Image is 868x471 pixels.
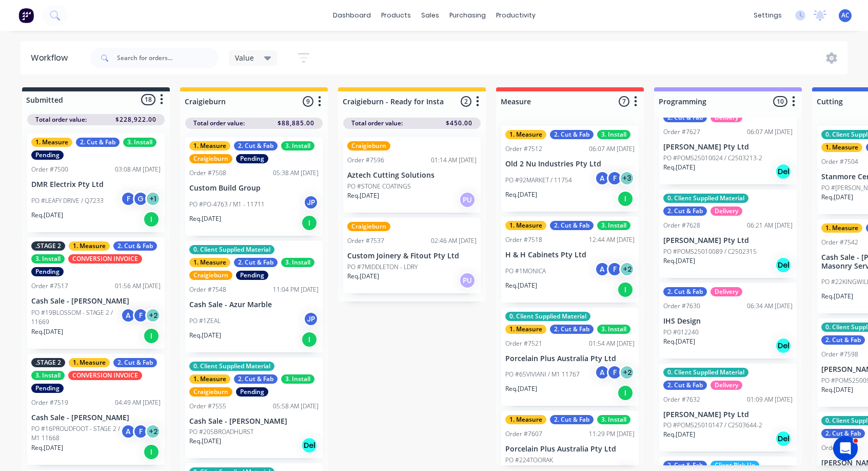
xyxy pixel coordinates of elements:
[27,237,165,349] div: .STAGE 21. Measure2. Cut & Fab3. InstallCONVERSION INVOICEPendingOrder #751701:56 AM [DATE]Cash S...
[747,127,793,137] div: 06:07 AM [DATE]
[31,254,65,263] div: 3. Install
[663,395,700,404] div: Order #7632
[505,160,635,168] p: Old 2 Nu Industries Pty Ltd
[31,165,68,174] div: Order #7500
[351,119,403,128] span: Total order value:
[189,154,232,163] div: Craigieburn
[663,256,695,266] p: Req. [DATE]
[663,154,762,163] p: PO #POMS25010024 / C2503213-2
[189,245,274,254] div: 0. Client Supplied Material
[505,130,546,139] div: 1. Measure
[663,337,695,346] p: Req. [DATE]
[347,272,379,281] p: Req. [DATE]
[663,410,793,419] p: [PERSON_NAME] Pty Ltd
[550,325,594,334] div: 2. Cut & Fab
[589,429,635,439] div: 11:29 PM [DATE]
[189,417,319,426] p: Cash Sale - [PERSON_NAME]
[347,156,384,165] div: Order #7596
[189,362,274,371] div: 0. Client Supplied Material
[281,258,314,267] div: 3. Install
[775,430,792,447] div: Del
[31,371,65,380] div: 3. Install
[617,281,634,298] div: I
[821,350,858,359] div: Order #7598
[505,384,537,393] p: Req. [DATE]
[619,261,635,277] div: + 2
[133,424,148,439] div: F
[444,8,491,23] div: purchasing
[505,354,635,363] p: Porcelain Plus Australia Pty Ltd
[607,365,622,380] div: F
[31,384,64,393] div: Pending
[711,206,742,216] div: Delivery
[505,415,546,424] div: 1. Measure
[663,328,699,337] p: PO #012240
[659,190,797,278] div: 0. Client Supplied Material2. Cut & FabDeliveryOrder #762806:21 AM [DATE][PERSON_NAME] Pty LtdPO ...
[491,8,541,23] div: productivity
[281,141,314,150] div: 3. Install
[821,157,858,166] div: Order #7504
[189,141,230,150] div: 1. Measure
[821,238,858,247] div: Order #7542
[747,221,793,230] div: 06:21 AM [DATE]
[189,300,319,309] p: Cash Sale - Azur Marble
[505,144,542,154] div: Order #7512
[189,402,226,411] div: Order #7555
[189,316,221,326] p: PO #1ZEAL
[143,211,160,228] div: I
[31,308,121,327] p: PO #19BLOSSOM - STAGE 2 / 11669
[597,130,630,139] div: 3. Install
[617,385,634,401] div: I
[711,461,759,470] div: Client Pick Up
[501,217,639,303] div: 1. Measure2. Cut & Fab3. InstallOrder #751812:44 AM [DATE]H & H Cabinets Pty LtdPO #1MONICAAF+2Re...
[347,252,477,260] p: Custom Joinery & Fitout Pty Ltd
[303,195,319,210] div: JP
[185,357,323,459] div: 0. Client Supplied Material1. Measure2. Cut & Fab3. InstallCraigieburnPendingOrder #755505:58 AM ...
[234,141,278,150] div: 2. Cut & Fab
[121,191,136,206] div: F
[27,134,165,232] div: 1. Measure2. Cut & Fab3. InstallPendingOrder #750003:08 AM [DATE]DMR Electrix Pty LtdPO #LEAFY DR...
[505,456,553,465] p: PO #224TOORAK
[821,443,858,453] div: Order #7612
[505,325,546,334] div: 1. Measure
[303,311,319,327] div: JP
[505,176,572,185] p: PO #92MARKET / 11754
[821,143,862,152] div: 1. Measure
[663,368,748,377] div: 0. Client Supplied Material
[113,241,157,251] div: 2. Cut & Fab
[31,180,161,189] p: DMR Electrix Pty Ltd
[347,182,411,191] p: PO #STONE COATINGS
[347,141,390,150] div: Craigieburn
[775,257,792,273] div: Del
[31,52,73,64] div: Workflow
[821,385,853,394] p: Req. [DATE]
[31,443,63,453] p: Req. [DATE]
[185,241,323,352] div: 0. Client Supplied Material1. Measure2. Cut & Fab3. InstallCraigieburnPendingOrder #754811:04 PM ...
[663,221,700,230] div: Order #7628
[501,308,639,406] div: 0. Client Supplied Material1. Measure2. Cut & Fab3. InstallOrder #752101:54 AM [DATE]Porcelain Pl...
[607,171,622,186] div: F
[841,11,850,20] span: AC
[663,461,707,470] div: 2. Cut & Fab
[189,331,221,340] p: Req. [DATE]
[505,312,590,321] div: 0. Client Supplied Material
[278,119,314,128] span: $88,885.00
[18,8,34,23] img: Factory
[76,138,120,147] div: 2. Cut & Fab
[597,325,630,334] div: 3. Install
[711,381,742,390] div: Delivery
[663,317,793,326] p: IHS Design
[189,168,226,178] div: Order #7508
[301,437,318,454] div: Del
[505,339,542,348] div: Order #7521
[711,113,742,122] div: Delivery
[595,365,610,380] div: A
[347,222,390,231] div: Craigieburn
[347,236,384,246] div: Order #7537
[145,308,161,323] div: + 2
[343,137,481,213] div: CraigieburnOrder #759601:14 AM [DATE]Aztech Cutting SolutionsPO #STONE COATINGSReq.[DATE]PU
[189,387,232,397] div: Craigieburn
[505,190,537,199] p: Req. [DATE]
[31,138,72,147] div: 1. Measure
[550,130,594,139] div: 2. Cut & Fab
